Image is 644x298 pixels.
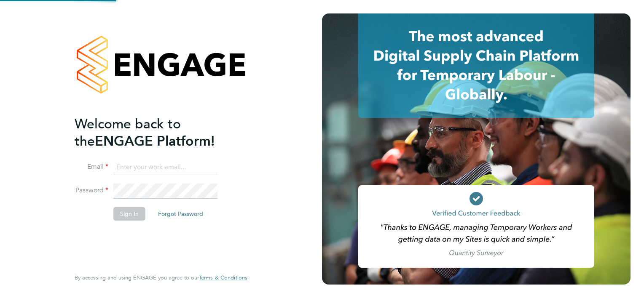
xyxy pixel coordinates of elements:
[75,162,108,171] label: Email
[199,274,247,281] span: Terms & Conditions
[75,115,239,150] h2: ENGAGE Platform!
[199,274,247,281] a: Terms & Conditions
[151,207,210,221] button: Forgot Password
[75,116,181,149] span: Welcome back to the
[113,207,145,221] button: Sign In
[75,186,108,195] label: Password
[113,160,217,175] input: Enter your work email...
[75,274,247,281] span: By accessing and using ENGAGE you agree to our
